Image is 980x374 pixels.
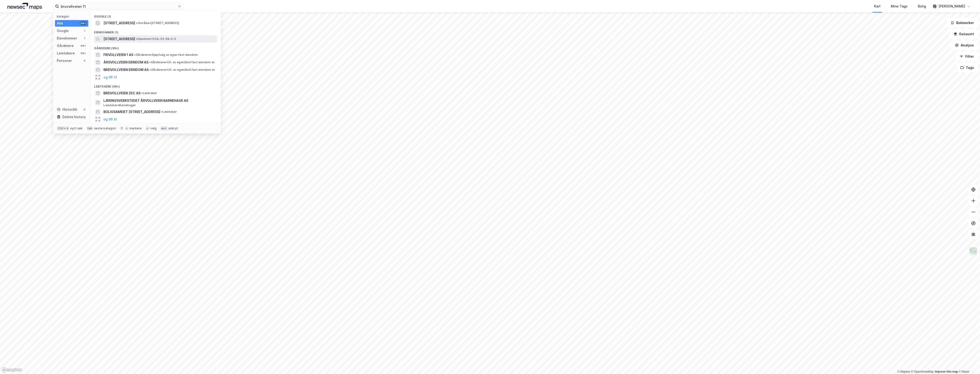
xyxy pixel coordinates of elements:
input: Søk på adresse, matrikkel, gårdeiere, leietakere eller personer [59,3,178,10]
span: BOLIGSAMEIET [STREET_ADDRESS] [103,109,160,115]
div: Google (1) [90,11,221,19]
div: markere [130,127,142,130]
iframe: Chat Widget [957,352,980,374]
span: FRIVOLLVEIEN 1 AS [103,52,133,58]
img: logo.a4113a55bc3d86da70a041830d287a7e.svg [7,3,42,10]
button: og 96 til [103,74,117,80]
button: Bokmerker [947,18,978,28]
span: • [134,53,136,56]
div: [PERSON_NAME] [939,4,965,9]
div: Kart [874,4,881,9]
a: Mapbox homepage [1,367,22,373]
div: Leietakere [57,50,75,56]
div: Gårdeiere [57,43,74,49]
div: Gårdeiere (99+) [90,43,221,51]
span: • [136,21,137,25]
span: • [161,110,163,113]
span: [STREET_ADDRESS] [103,20,135,26]
div: Kategori [57,15,88,18]
span: BREIVOLLVEIEN 25C AS [103,90,140,96]
a: Improve this map [935,370,958,373]
span: Leietaker [161,110,177,114]
div: avbryt [168,127,178,130]
div: Ctrl + k [57,126,69,131]
div: nytt søk [70,127,83,130]
button: Datasett [950,29,978,39]
div: Personer [57,58,72,64]
span: Leietaker • Barnehager [103,103,136,107]
div: Eiendommer [57,35,77,41]
div: 99+ [80,51,86,55]
div: Kontrollprogram for chat [957,352,980,374]
img: Z [969,247,978,256]
a: Mapbox [898,370,910,373]
span: ÅRSVOLLVEIEN EIENDOM AS [103,60,148,65]
div: Leietakere (99+) [90,81,221,89]
div: neste kategori [94,127,116,130]
div: 1 [83,36,86,40]
span: BREIVOLLVEIEN EIENDOM AS [103,67,149,73]
span: Gårdeiere • Utl. av egen/leid fast eiendom el. [150,68,215,72]
span: • [150,68,151,71]
span: Område • [STREET_ADDRESS] [136,21,179,25]
span: Eiendom • 1554-53-69-0-0 [136,37,176,41]
span: Gårdeiere • Kjøp/salg av egen fast eiendom [134,53,198,57]
span: Gårdeiere • Utl. av egen/leid fast eiendom el. [149,60,215,64]
div: Mine Tags [891,4,908,9]
div: Historikk [57,107,77,112]
div: esc [160,126,167,131]
div: 0 [83,59,86,63]
div: tab [86,126,93,131]
div: 99+ [80,21,86,25]
div: Google [57,28,69,34]
div: 1 [83,29,86,33]
span: • [141,91,143,95]
span: • [136,37,137,41]
button: og 96 til [103,116,117,122]
span: [STREET_ADDRESS] [103,36,135,42]
div: Alle [57,21,63,26]
div: Bolig [918,4,926,9]
button: Analyse [951,41,978,50]
span: LÆRINGSVERKSTEDET ÅRVOLLVEIEN BARNEHAGE AS [103,98,215,103]
div: Eiendommer (1) [90,27,221,35]
button: Tags [956,63,978,72]
span: • [149,60,151,64]
div: 99+ [80,44,86,48]
a: OpenStreetMap [911,370,934,373]
div: velg [150,127,157,130]
div: 0 [83,108,86,111]
div: Delete history [62,114,86,120]
span: Leietaker [141,91,157,95]
button: Filter [956,52,978,61]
